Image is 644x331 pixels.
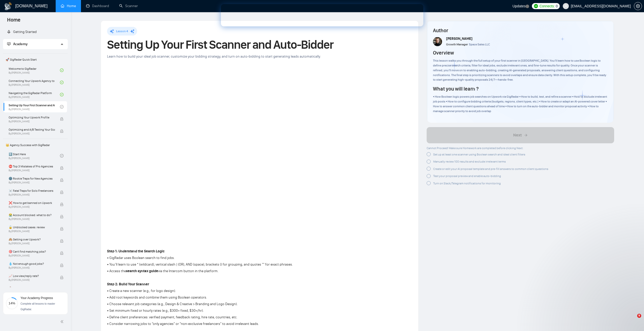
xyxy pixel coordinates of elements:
span: By [PERSON_NAME] [9,254,55,257]
iframe: Intercom live chat [627,314,639,326]
span: Growth Manager [446,43,468,46]
span: 9 [637,314,641,318]
span: By [PERSON_NAME] [9,242,55,245]
span: By [PERSON_NAME] [9,181,55,184]
span: check-circle [60,81,64,84]
h4: What you will learn ? [433,85,479,92]
p: • GigRadar uses Boolean search to find jobs. [107,255,293,261]
strong: search syntax guide [126,269,158,273]
span: Set up at least one scanner using Boolean search and ideal client filters [433,153,525,156]
a: homeHome [61,4,76,8]
span: lock [60,251,64,255]
span: lock [60,215,64,218]
li: Getting Started [3,27,68,37]
span: lock [60,117,64,121]
span: By [PERSON_NAME] [9,230,55,233]
p: • Create a new scanner (e.g., for logo design). [107,288,293,294]
span: Manually review 100 results and exclude irrelevant terms [433,160,506,163]
span: Create or edit your AI proposal template and pre-fill answers to common client questions [433,167,548,171]
span: Connects: [539,3,555,9]
button: setting [634,2,642,10]
span: Academy [13,42,28,46]
span: Complete all lessons to master GigRadar. [20,302,55,311]
span: Space Sales LLC [469,43,490,46]
img: vlad-t.jpg [433,37,442,46]
span: 0 [556,3,558,9]
span: 🔓 Unblocked cases: review [9,225,55,230]
p: • You’ll learn to use * (wildcard), vertical slash | (OR), AND (space), brackets () for grouping,... [107,262,293,267]
a: rocketGetting Started [7,30,37,34]
span: lock [60,239,64,243]
span: lock [60,190,64,194]
span: By [PERSON_NAME] [9,193,55,196]
a: Navigating the GigRadar PlatformBy[PERSON_NAME] [9,89,60,100]
span: By [PERSON_NAME] [9,132,55,135]
span: Turn on Slack/Telegram notifications for monitoring [433,182,501,185]
p: • Add root keywords and combine them using Boolean operators. [107,295,293,300]
a: dashboardDashboard [86,4,109,8]
span: check-circle [60,105,64,109]
span: setting [634,4,642,8]
span: By [PERSON_NAME] [9,169,55,172]
span: Home [3,16,25,27]
span: lock [60,166,64,170]
h4: Author [433,27,608,34]
a: Welcome to GigRadarBy[PERSON_NAME] [9,65,60,76]
span: lock [60,264,64,267]
button: Next [427,127,614,143]
span: Your Academy Progress [20,296,53,300]
a: searchScanner [119,4,138,8]
p: • Define client preferences: verified payment, feedback rating, hire rate, countries, etc. [107,315,293,320]
iframe: Intercom live chat banner [221,4,423,26]
span: check-circle [60,68,64,72]
a: Setting Up Your First Scanner and Auto-BidderBy[PERSON_NAME] [9,101,60,112]
div: • How Boolean logic powers job searches on Upwork via GigRadar • How to build, test, and refine a... [433,94,608,113]
span: Academy [7,42,28,46]
a: Connecting Your Upwork Agency to GigRadarBy[PERSON_NAME] [9,77,60,88]
span: Optimizing and A/B Testing Your Scanner for Better Results [9,127,55,132]
span: lock [60,178,64,182]
p: • Set minimum fixed or hourly rates (e.g., $300+ fixed, $30+/hr). [107,308,293,313]
p: • Access the via the Intercom button in the platform. [107,268,293,274]
span: By [PERSON_NAME] [9,205,55,208]
strong: Step 2: Build Your Scanner [107,282,149,286]
div: This lesson walks you through the full setup of your first scanner in [GEOGRAPHIC_DATA]. You’ll l... [433,58,608,82]
h1: Setting Up Your First Scanner and Auto-Bidder [107,39,412,50]
span: Learn how to build your ideal job scanner, customize your bidding strategy, and turn on auto-bidd... [107,54,321,59]
span: lock [60,227,64,231]
span: 💩 Irrelevant replies? [9,286,55,291]
p: • Consider narrowing jobs to “only agencies” or “non-exclusive freelancers” to avoid irrelevant l... [107,321,293,327]
span: 🚀 GigRadar Quick Start [4,55,67,65]
span: By [PERSON_NAME] [9,278,55,282]
span: Lesson 4 [116,29,128,33]
span: 🎯 Can't find matching jobs? [9,249,55,254]
span: check-circle [60,93,64,96]
span: By [PERSON_NAME] [9,120,55,123]
span: 👑 Agency Success with GigRadar [4,140,67,150]
span: 🌚 Rookie Traps for New Agencies [9,176,55,181]
img: logo [4,2,12,10]
a: setting [634,4,642,8]
span: By [PERSON_NAME] [9,218,55,221]
strong: Step 1: Understand the Search Logic [107,249,164,253]
span: [PERSON_NAME] [446,37,472,41]
p: • Choose relevant job categories (e.g., Design & Creative > Branding and Logo Design). [107,301,293,307]
span: double-left [60,319,65,324]
span: Test your proposal preview and enable auto-bidding [433,174,501,178]
span: lock [60,203,64,206]
span: 😭 Account blocked: what to do? [9,213,55,218]
img: upwork-logo.png [534,4,538,8]
span: check-circle [60,154,64,158]
span: 14% [6,302,18,305]
span: lock [60,129,64,133]
span: lock [60,276,64,279]
span: 🙈 Getting over Upwork? [9,237,55,242]
span: ❌ How to get banned on Upwork [9,200,55,205]
span: Optimizing Your Upwork Profile [9,115,55,120]
span: 📈 Low view/reply rate? [9,273,55,278]
h4: Overview [433,49,454,56]
span: 💧 Not enough good jobs? [9,261,55,266]
span: user [564,4,568,8]
span: Updates [512,4,526,8]
span: Next [513,132,522,138]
